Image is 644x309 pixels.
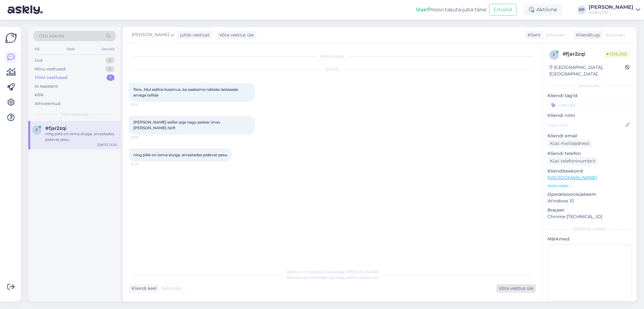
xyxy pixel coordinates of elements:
[547,226,631,232] div: [PERSON_NAME]
[5,32,17,44] img: Askly Logo
[547,100,631,110] input: Lisa tag
[547,150,631,157] p: Kliendi telefon
[286,275,379,280] span: Vestluse ülevõtmiseks vajutage
[589,10,633,15] div: Invaru OÜ
[133,152,227,157] span: ning pikk on tema eluiga, arvestades pidevat pesu
[547,83,631,89] div: Kliendi info
[547,112,631,119] p: Kliendi nimi
[547,175,597,180] a: [URL][DOMAIN_NAME]
[547,133,631,139] p: Kliendi email
[547,236,631,242] p: Märkmed
[547,213,631,220] p: Chrome [TECHNICAL_ID]
[416,7,428,13] b: Uus!
[345,275,379,280] i: „Võtke vestlus üle”
[35,66,66,72] div: Minu vestlused
[45,131,117,142] div: ning pikk on tema eluiga, arvestades pidevat pesu
[489,4,516,16] button: Emailid
[416,6,487,14] div: Proovi tasuta juba täna:
[35,83,58,90] div: AI Assistent
[606,32,625,38] span: Estonian
[162,285,181,292] span: Estonian
[36,128,38,132] span: f
[589,5,633,10] div: [PERSON_NAME]
[45,125,66,131] span: #fjar2zqi
[178,32,210,38] div: juhib vestlust
[97,142,117,147] div: [DATE] 15:20
[577,5,586,14] div: RP
[553,52,555,57] span: f
[33,45,41,53] div: All
[65,45,76,53] div: Web
[107,74,114,81] div: 1
[604,51,630,58] span: Online
[129,285,157,292] div: Kliendi keel
[131,102,154,107] span: 15:19
[547,183,631,189] p: Vaata edasi ...
[547,207,631,213] p: Brauser
[563,50,604,58] div: # fjar2zqi
[547,168,631,174] p: Klienditeekond
[546,32,565,38] span: Estonian
[217,31,256,39] div: Võta vestlus üle
[548,122,624,129] input: Lisa nimi
[100,45,116,53] div: Socials
[39,33,64,39] span: Otsi kliente
[589,5,640,15] a: [PERSON_NAME]Invaru OÜ
[524,4,562,15] div: Aktiivne
[547,92,631,99] p: Kliendi tag'id
[525,32,541,38] div: Klient
[132,31,169,38] span: [PERSON_NAME]
[547,198,631,204] p: Windows 10
[129,67,536,72] div: [DATE]
[129,53,536,59] div: Vestlus algas
[574,32,600,38] div: Klienditugi
[547,157,598,165] div: Küsi telefoninumbrit
[547,139,592,148] div: Küsi meiliaadressi
[131,162,154,167] span: 15:20
[105,57,114,63] div: 0
[35,92,44,98] div: Kõik
[496,284,536,293] div: Võta vestlus üle
[131,135,154,140] span: 15:20
[547,191,631,198] p: Operatsioonisüsteem
[35,57,42,63] div: Uus
[286,269,379,274] span: Vestlus on määratud kasutajale [PERSON_NAME]
[133,87,239,97] span: Tere...Mul selline küsimus, ka saaksime näiteks lasteaiale arvega tellida
[61,112,89,117] span: Tiimi vestlused
[35,101,60,107] div: Arhiveeritud
[35,74,67,81] div: Tiimi vestlused
[133,120,221,130] span: [PERSON_NAME] sellist asja nagu pestav imav [PERSON_NAME]-Soft
[549,64,625,77] div: [GEOGRAPHIC_DATA], [GEOGRAPHIC_DATA]
[105,66,114,72] div: 0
